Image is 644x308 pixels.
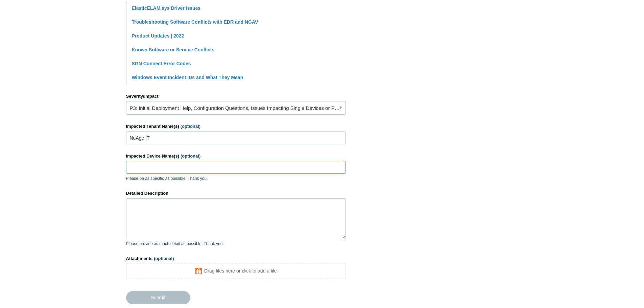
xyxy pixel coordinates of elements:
p: Please be as specific as possible. Thank you. [126,175,346,182]
a: Troubleshooting Software Conflicts with EDR and NGAV [132,19,258,25]
a: Windows Event Incident IDs and What They Mean [132,75,243,80]
label: Attachments [126,255,346,262]
label: Detailed Description [126,190,346,197]
span: (optional) [181,153,200,159]
a: SGN Connect Error Codes [132,61,191,66]
p: Please provide as much detail as possible. Thank you. [126,241,346,247]
a: ElasticELAM.sys Driver Issues [132,5,201,11]
label: Severity/Impact [126,93,346,100]
input: Submit [126,291,190,304]
label: Impacted Tenant Name(s) [126,123,346,130]
a: Product Updates | 2022 [132,33,184,39]
label: Impacted Device Name(s) [126,153,346,160]
a: P3: Initial Deployment Help, Configuration Questions, Issues Impacting Single Devices or Past Out... [126,101,346,115]
span: (optional) [181,124,200,129]
a: Known Software or Service Conflicts [132,47,215,52]
span: (optional) [154,256,174,261]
